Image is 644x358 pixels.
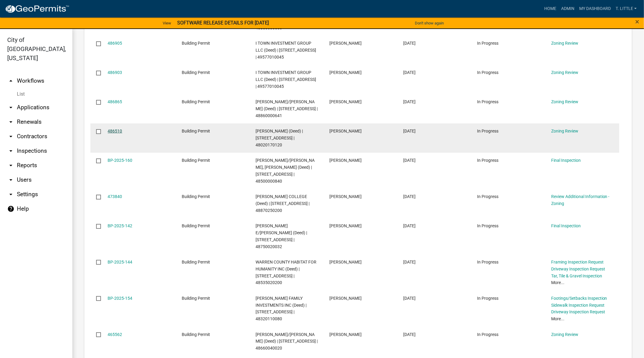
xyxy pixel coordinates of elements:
a: BP-2025-154 [108,296,133,301]
a: Tar, Tile & Gravel Inspection [551,273,602,278]
span: JOHNSON, FRANKLIN E/KATHRYN L (Deed) | 601 S E ST | 48750020032 [256,223,307,249]
a: BP-2025-142 [108,223,133,228]
a: Driveway Inspection Request [551,267,605,271]
span: Caitlyn Robins [329,158,362,163]
a: 465562 [108,332,122,337]
span: Building Permit [182,260,210,264]
span: 10/02/2025 [404,41,416,46]
span: × [636,18,639,26]
a: Sidewalk Inspection Request [551,303,605,308]
span: Matthew [329,332,362,337]
span: 10/02/2025 [404,70,416,75]
a: 473840 [108,194,122,199]
i: help [7,205,14,213]
span: Lucas Mulder [329,194,362,199]
span: 09/13/2025 [404,158,416,163]
span: I TOWN INVESTMENT GROUP LLC (Deed) | 404 S 21ST ST | 49577010045 [256,70,316,89]
span: Building Permit [182,129,210,133]
span: 08/18/2025 [404,332,416,337]
span: ROBINS, CAITLYN/MCANINCH, JACKSON (Deed) | 1903 W 5TH AVE | 48500000840 [256,158,315,183]
a: 486903 [108,70,122,75]
a: Admin [559,3,577,14]
span: 08/27/2025 [404,260,416,264]
span: Franklin E Johnson [329,223,362,228]
span: In Progress [477,129,499,133]
span: ROWE, AMY LYNN (Deed) | 110 W 1ST AVE | 48020170120 [256,129,303,147]
i: arrow_drop_down [7,118,14,126]
span: Randy R. Edwards [329,260,362,264]
i: arrow_drop_up [7,77,14,85]
span: Building Permit [182,41,210,46]
span: In Progress [477,223,499,228]
span: In Progress [477,296,499,301]
a: 486905 [108,41,122,46]
strong: SOFTWARE RELEASE DETAILS FOR [DATE] [177,20,269,26]
span: 10/02/2025 [404,99,416,104]
a: Zoning Review [551,129,578,133]
span: Josh Bultmann [329,129,362,133]
span: WARREN COUNTY HABITAT FOR HUMANITY INC (Deed) | 402 W 18TH PL | 48535020200 [256,260,316,285]
a: T. Little [613,3,639,14]
span: Cody Sinclair [329,41,362,46]
span: SIMPSON COLLEGE (Deed) | 701 N C ST | 48870250200 [256,194,309,213]
i: arrow_drop_down [7,104,14,111]
a: BP-2025-160 [108,158,133,163]
a: View [160,18,174,28]
span: I TOWN INVESTMENT GROUP LLC (Deed) | 404 S 21ST ST | 49577010045 [256,41,316,59]
i: arrow_drop_down [7,162,14,169]
a: 486510 [108,129,122,133]
span: 09/04/2025 [404,194,416,199]
a: BP-2025-144 [108,260,133,264]
a: Review Additional Information - Zoning [551,194,610,206]
a: 486865 [108,99,122,104]
span: Building Permit [182,99,210,104]
a: My Dashboard [577,3,613,14]
span: Jake Happe [329,296,362,301]
span: In Progress [477,70,499,75]
span: 10/01/2025 [404,129,416,133]
a: Footings/Setbacks Inspection [551,296,607,301]
a: Driveway Inspection Request [551,309,605,314]
span: Cody Sinclair [329,70,362,75]
span: 08/29/2025 [404,223,416,228]
span: Building Permit [182,158,210,163]
span: In Progress [477,194,499,199]
i: arrow_drop_down [7,133,14,140]
a: Home [542,3,559,14]
span: DOWNING FAMILY INVESTMENTS INC (Deed) | 1606 N G ST | 48320110080 [256,296,306,321]
button: Close [636,18,639,25]
i: arrow_drop_down [7,147,14,155]
a: Final Inspection [551,223,581,228]
span: Building Permit [182,223,210,228]
a: Framing Inspection Request [551,260,604,264]
a: Zoning Review [551,70,578,75]
span: 08/27/2025 [404,296,416,301]
span: In Progress [477,260,499,264]
span: WOHLWEND, WENDY L/JEFFREY (Deed) | 1012 E SALEM AVE | 48860000641 [256,99,318,118]
i: arrow_drop_down [7,191,14,198]
a: Zoning Review [551,332,578,337]
span: Building Permit [182,70,210,75]
a: Zoning Review [551,41,578,46]
a: Zoning Review [551,99,578,104]
span: Building Permit [182,332,210,337]
i: arrow_drop_down [7,176,14,184]
a: Final Inspection [551,158,581,163]
span: In Progress [477,99,499,104]
span: Building Permit [182,296,210,301]
a: More... [551,280,564,285]
span: Building Permit [182,194,210,199]
span: CLARK, BRENDA/JAY (Deed) | 203 W 2ND AVE | 48660040020 [256,332,318,351]
a: More... [551,316,564,321]
button: Don't show again [413,18,446,28]
span: In Progress [477,158,499,163]
span: In Progress [477,332,499,337]
span: In Progress [477,41,499,46]
span: Wendy [329,99,362,104]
